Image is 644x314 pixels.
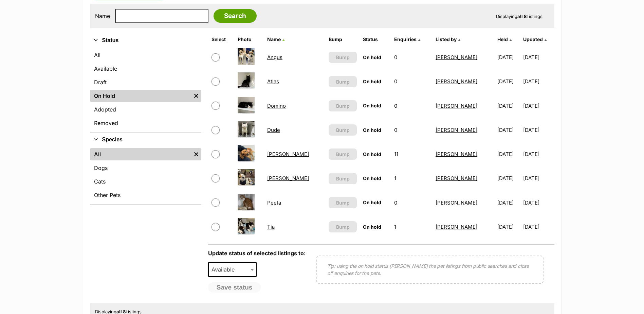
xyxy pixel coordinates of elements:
td: [DATE] [495,167,523,190]
label: Update status of selected listings to: [208,250,306,257]
td: 1 [391,215,432,239]
input: Search [214,9,257,23]
th: Photo [235,34,264,45]
span: On hold [363,151,381,157]
a: Cats [90,175,201,188]
span: Available [208,262,257,277]
a: Other Pets [90,189,201,201]
td: 0 [391,70,432,93]
span: On hold [363,127,381,133]
a: [PERSON_NAME] [436,151,477,157]
th: Status [360,34,391,45]
td: [DATE] [495,94,523,118]
a: [PERSON_NAME] [436,54,477,60]
a: [PERSON_NAME] [436,175,477,181]
a: Updated [523,36,547,42]
a: Removed [90,117,201,129]
span: Bump [336,175,350,182]
th: Select [209,34,234,45]
td: [DATE] [523,118,553,142]
span: On hold [363,103,381,108]
a: [PERSON_NAME] [436,127,477,133]
td: [DATE] [495,142,523,166]
a: Held [497,36,512,42]
td: 11 [391,142,432,166]
a: Dude [267,127,280,133]
span: Bump [336,126,350,134]
span: On hold [363,199,381,205]
td: [DATE] [523,215,553,239]
button: Species [90,135,201,144]
td: [DATE] [523,142,553,166]
button: Bump [329,76,356,87]
td: [DATE] [495,118,523,142]
td: 0 [391,94,432,118]
span: Bump [336,223,350,230]
span: Listed by [436,36,457,42]
a: [PERSON_NAME] [436,199,477,206]
td: 0 [391,46,432,69]
span: Held [497,36,508,42]
button: Bump [329,149,356,160]
strong: all 8 [517,14,527,19]
a: Available [90,63,201,75]
span: On hold [363,224,381,230]
a: Remove filter [191,90,201,102]
td: 1 [391,167,432,190]
a: Peeta [267,199,281,206]
span: Bump [336,54,350,61]
span: translation missing: en.admin.listings.index.attributes.enquiries [394,36,417,42]
p: Tip: using the on hold status [PERSON_NAME] the pet listings from public searches and close off e... [327,262,533,277]
span: Name [267,36,281,42]
a: All [90,148,191,160]
button: Save status [208,282,261,293]
a: [PERSON_NAME] [436,78,477,85]
td: [DATE] [495,46,523,69]
a: [PERSON_NAME] [267,151,309,157]
span: On hold [363,78,381,84]
td: [DATE] [523,94,553,118]
span: Bump [336,199,350,206]
a: Listed by [436,36,460,42]
button: Status [90,36,201,45]
a: Draft [90,76,201,88]
div: Species [90,147,201,204]
td: [DATE] [495,70,523,93]
label: Name [95,13,110,19]
td: [DATE] [495,215,523,239]
button: Bump [329,173,356,184]
span: On hold [363,54,381,60]
span: Updated [523,36,543,42]
td: [DATE] [495,191,523,214]
a: All [90,49,201,61]
a: Angus [267,54,282,60]
th: Bump [326,34,359,45]
a: [PERSON_NAME] [436,103,477,109]
button: Bump [329,100,356,111]
a: Adopted [90,103,201,116]
button: Bump [329,124,356,136]
a: Remove filter [191,148,201,160]
a: On Hold [90,90,191,102]
button: Bump [329,221,356,232]
a: Enquiries [394,36,420,42]
div: Status [90,48,201,132]
span: Displaying Listings [496,14,542,19]
a: [PERSON_NAME] [436,224,477,230]
a: [PERSON_NAME] [267,175,309,181]
button: Bump [329,197,356,208]
span: Bump [336,102,350,109]
td: [DATE] [523,167,553,190]
button: Bump [329,52,356,63]
a: Tia [267,224,275,230]
span: Bump [336,78,350,85]
td: 0 [391,191,432,214]
td: [DATE] [523,70,553,93]
td: [DATE] [523,46,553,69]
a: Atlas [267,78,279,85]
a: Dogs [90,162,201,174]
span: Available [209,265,241,274]
span: On hold [363,175,381,181]
a: Domino [267,103,286,109]
a: Name [267,36,284,42]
